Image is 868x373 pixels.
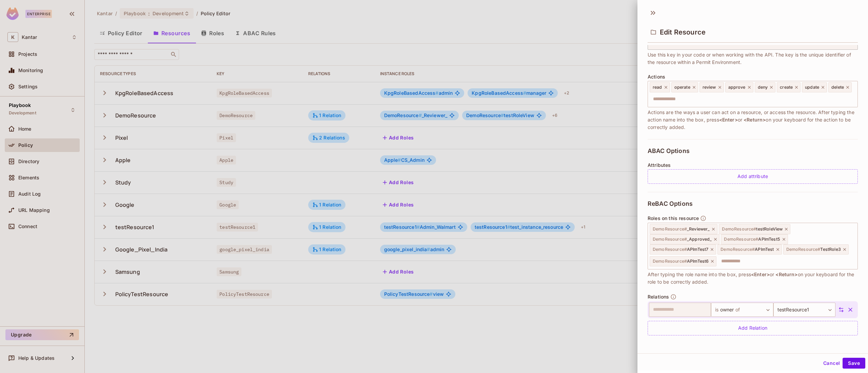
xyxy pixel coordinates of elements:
[783,244,849,255] div: DemoResource#TestRole3
[802,82,827,92] div: update
[648,148,690,154] span: ABAC Options
[648,162,671,168] span: Attributes
[721,247,774,252] span: APImTest
[671,82,698,92] div: operate
[722,226,756,232] span: DemoResource #
[719,117,738,123] span: <Enter>
[648,271,858,286] span: After typing the role name into the box, press or on your keyboard for the role to be correctly a...
[725,82,753,92] div: approve
[648,216,699,221] span: Roles on this resource
[843,358,865,369] button: Save
[653,259,687,264] span: DemoResource #
[650,82,670,92] div: read
[751,271,770,277] span: <Enter>
[719,224,790,234] div: DemoResource#testRoleView
[721,234,788,244] div: DemoResource#APImTest5
[653,85,662,90] span: read
[786,247,821,252] span: DemoResource #
[786,247,841,252] span: TestRole3
[648,74,665,80] span: Actions
[653,247,687,252] span: DemoResource #
[724,237,780,242] span: APImTest5
[722,226,783,232] span: testRoleView
[715,304,720,315] span: is
[653,237,687,242] span: DemoResource #
[648,294,669,300] span: Relations
[724,237,758,242] span: DemoResource #
[711,303,773,317] div: owner
[648,169,858,184] div: Add attribute
[699,82,724,92] div: review
[674,85,690,90] span: operate
[648,200,693,207] span: ReBAC Options
[831,85,844,90] span: delete
[777,82,801,92] div: create
[717,244,782,255] div: DemoResource#APImTest
[648,109,858,131] span: Actions are the ways a user can act on a resource, or access the resource. After typing the actio...
[744,117,766,123] span: <Return>
[653,226,687,232] span: DemoResource #
[653,237,712,242] span: _Approved_
[773,303,835,317] div: testResource1
[653,226,710,232] span: _Reviewer_
[821,358,843,369] button: Cancel
[650,244,716,255] div: DemoResource#APImTest7
[703,85,716,90] span: review
[653,259,709,264] span: APImTest6
[660,28,706,36] span: Edit Resource
[758,85,768,90] span: deny
[828,82,852,92] div: delete
[648,321,858,335] div: Add Relation
[734,304,740,315] span: of
[728,85,746,90] span: approve
[721,247,755,252] span: DemoResource #
[650,234,719,244] div: DemoResource#_Approved_
[775,271,797,277] span: <Return>
[653,247,708,252] span: APImTest7
[650,256,716,266] div: DemoResource#APImTest6
[650,224,717,234] div: DemoResource#_Reviewer_
[780,85,793,90] span: create
[805,85,819,90] span: update
[755,82,776,92] div: deny
[648,51,858,66] span: Use this key in your code or when working with the API. The key is the unique identifier of the r...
